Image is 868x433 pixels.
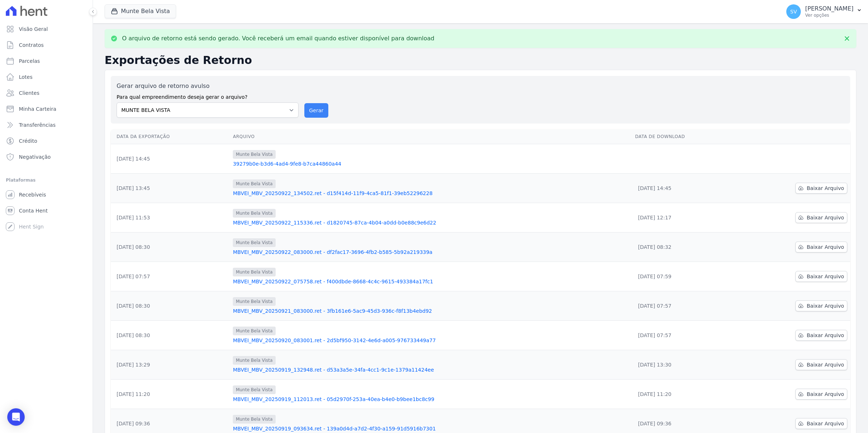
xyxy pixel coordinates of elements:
span: Contratos [19,41,44,49]
span: Munte Bela Vista [233,297,275,306]
span: Munte Bela Vista [233,385,275,394]
td: [DATE] 13:30 [632,350,739,380]
span: Munte Bela Vista [233,179,275,188]
td: [DATE] 08:32 [632,232,739,262]
span: Baixar Arquivo [807,361,844,368]
td: [DATE] 07:57 [111,262,230,291]
a: Baixar Arquivo [795,242,847,252]
span: Baixar Arquivo [807,185,844,192]
a: Baixar Arquivo [795,271,847,282]
td: [DATE] 11:53 [111,203,230,232]
th: Arquivo [230,129,632,144]
div: Plataformas [6,176,87,185]
span: Lotes [19,73,33,81]
span: Baixar Arquivo [807,243,844,251]
a: MBVEI_MBV_20250921_083000.ret - 3fb161e6-5ac9-45d3-936c-f8f13b4ebd92 [233,307,629,315]
a: Contratos [3,38,90,52]
span: Baixar Arquivo [807,273,844,280]
a: Conta Hent [3,203,90,218]
span: Munte Bela Vista [233,327,275,335]
div: Open Intercom Messenger [7,408,25,426]
th: Data de Download [632,129,739,144]
a: Baixar Arquivo [795,359,847,370]
a: Parcelas [3,54,90,68]
span: SV [790,9,797,14]
a: Clientes [3,86,90,100]
p: [PERSON_NAME] [805,5,853,12]
span: Baixar Arquivo [807,302,844,309]
span: Munte Bela Vista [233,356,275,365]
a: MBVEI_MBV_20250922_115336.ret - d1820745-87ca-4b04-a0dd-b0e88c9e6d22 [233,219,629,226]
th: Data da Exportação [111,129,230,144]
a: MBVEI_MBV_20250919_093634.ret - 139a0d4d-a7d2-4f30-a159-91d5916b7301 [233,425,629,432]
td: [DATE] 08:30 [111,291,230,321]
p: O arquivo de retorno está sendo gerado. Você receberá um email quando estiver disponível para dow... [122,35,434,42]
span: Munte Bela Vista [233,150,275,159]
a: MBVEI_MBV_20250922_075758.ret - f400dbde-8668-4c4c-9615-493384a17fc1 [233,278,629,285]
a: Baixar Arquivo [795,330,847,341]
span: Negativação [19,153,51,161]
p: Ver opções [805,12,853,18]
span: Conta Hent [19,207,48,214]
button: Gerar [304,103,328,118]
span: Recebíveis [19,191,46,198]
span: Crédito [19,137,37,145]
label: Gerar arquivo de retorno avulso [117,82,299,90]
td: [DATE] 08:30 [111,232,230,262]
a: MBVEI_MBV_20250922_134502.ret - d15f414d-11f9-4ca5-81f1-39eb52296228 [233,190,629,197]
span: Minha Carteira [19,105,56,113]
span: Baixar Arquivo [807,420,844,427]
span: Munte Bela Vista [233,209,275,218]
td: [DATE] 13:45 [111,174,230,203]
td: [DATE] 11:20 [632,380,739,409]
td: [DATE] 07:57 [632,291,739,321]
td: [DATE] 12:17 [632,203,739,232]
a: Recebíveis [3,187,90,202]
a: 39279b0e-b3d6-4ad4-9fe8-b7ca44860a44 [233,160,629,167]
span: Transferências [19,121,56,129]
span: Clientes [19,89,39,97]
button: SV [PERSON_NAME] Ver opções [780,1,868,22]
a: Lotes [3,70,90,84]
td: [DATE] 11:20 [111,380,230,409]
a: Baixar Arquivo [795,212,847,223]
a: Minha Carteira [3,102,90,116]
td: [DATE] 14:45 [111,144,230,174]
label: Para qual empreendimento deseja gerar o arquivo? [117,90,299,101]
span: Munte Bela Vista [233,268,275,276]
a: Baixar Arquivo [795,183,847,194]
span: Visão Geral [19,25,48,33]
td: [DATE] 14:45 [632,174,739,203]
a: Visão Geral [3,22,90,36]
button: Munte Bela Vista [105,4,176,18]
span: Munte Bela Vista [233,238,275,247]
a: Baixar Arquivo [795,300,847,311]
td: [DATE] 13:29 [111,350,230,380]
span: Munte Bela Vista [233,415,275,424]
a: Crédito [3,134,90,148]
span: Baixar Arquivo [807,332,844,339]
a: MBVEI_MBV_20250919_112013.ret - 05d2970f-253a-40ea-b4e0-b9bee1bc8c99 [233,396,629,403]
span: Baixar Arquivo [807,214,844,221]
a: MBVEI_MBV_20250922_083000.ret - df2fac17-3696-4fb2-b585-5b92a219339a [233,248,629,256]
td: [DATE] 07:57 [632,321,739,350]
span: Parcelas [19,57,40,65]
a: Baixar Arquivo [795,418,847,429]
h2: Exportações de Retorno [105,54,856,67]
td: [DATE] 08:30 [111,321,230,350]
a: Baixar Arquivo [795,389,847,400]
a: MBVEI_MBV_20250919_132948.ret - d53a3a5e-34fa-4cc1-9c1e-1379a11424ee [233,366,629,373]
a: MBVEI_MBV_20250920_083001.ret - 2d5bf950-3142-4e6d-a005-976733449a77 [233,337,629,344]
a: Negativação [3,150,90,164]
a: Transferências [3,118,90,132]
span: Baixar Arquivo [807,390,844,398]
td: [DATE] 07:59 [632,262,739,291]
